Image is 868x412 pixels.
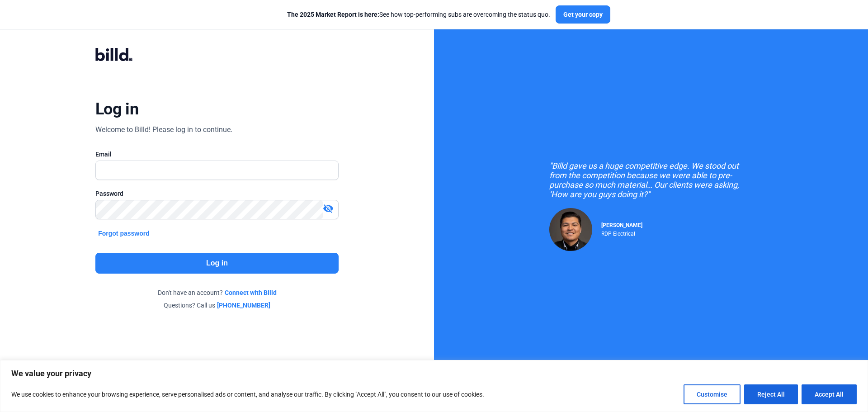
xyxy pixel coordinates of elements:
div: Don't have an account? [95,288,339,297]
button: Customise [684,384,741,404]
div: Log in [95,99,138,119]
button: Forgot password [95,228,152,238]
img: Raul Pacheco [549,208,592,251]
a: Connect with Billd [225,288,277,297]
a: [PHONE_NUMBER] [217,301,270,310]
div: See how top-performing subs are overcoming the status quo. [287,10,550,19]
div: RDP Electrical [601,228,642,237]
p: We value your privacy [11,368,857,379]
div: "Billd gave us a huge competitive edge. We stood out from the competition because we were able to... [549,161,753,199]
div: Password [95,189,339,198]
div: Welcome to Billd! Please log in to continue. [95,124,232,135]
p: We use cookies to enhance your browsing experience, serve personalised ads or content, and analys... [11,389,484,400]
span: The 2025 Market Report is here: [287,11,379,18]
button: Get your copy [556,5,610,24]
button: Accept All [802,384,857,404]
span: [PERSON_NAME] [601,222,642,228]
mat-icon: visibility_off [323,203,334,214]
div: Questions? Call us [95,301,339,310]
button: Log in [95,253,339,274]
div: Email [95,150,339,159]
button: Reject All [744,384,798,404]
